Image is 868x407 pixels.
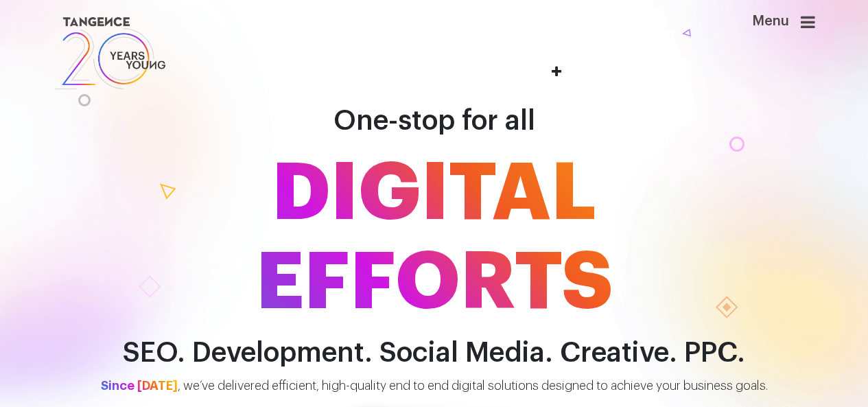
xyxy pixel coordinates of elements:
span: One-stop for all [333,107,535,135]
span: Since [DATE] [101,380,178,392]
img: logo SVG [54,14,167,93]
span: DIGITAL EFFORTS [43,149,825,327]
h2: SEO. Development. Social Media. Creative. PPC. [43,338,825,369]
p: , we’ve delivered efficient, high-quality end to end digital solutions designed to achieve your b... [68,377,801,395]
